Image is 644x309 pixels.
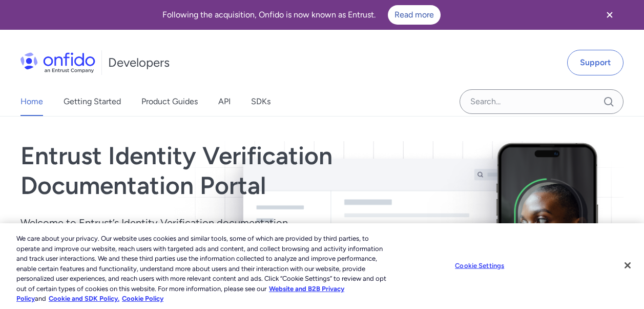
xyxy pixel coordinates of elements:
svg: Close banner [604,9,616,21]
a: Read more [388,5,441,25]
button: Close banner [591,2,629,28]
a: Home [20,87,43,116]
a: Cookie and SDK Policy. [49,295,119,302]
a: Getting Started [64,87,121,116]
a: API [218,87,231,116]
button: Close [616,254,639,277]
button: Cookie Settings [448,255,512,276]
div: We care about your privacy. Our website uses cookies and similar tools, some of which are provide... [16,234,386,304]
a: Support [567,50,624,75]
input: Onfido search input field [460,89,624,114]
p: Welcome to Entrust’s Identity Verification documentation. Explore our comprehensive guides, API d... [20,217,307,254]
h1: Developers [108,54,170,71]
div: Following the acquisition, Onfido is now known as Entrust. [12,5,591,25]
img: Onfido Logo [20,52,95,73]
a: Cookie Policy [122,295,163,302]
h1: Entrust Identity Verification Documentation Portal [20,141,443,200]
a: SDKs [251,87,271,116]
a: Product Guides [141,87,198,116]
